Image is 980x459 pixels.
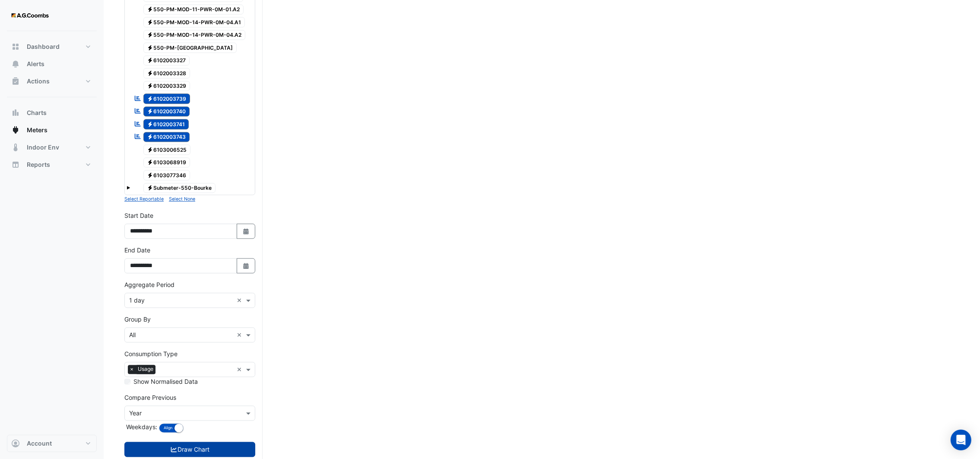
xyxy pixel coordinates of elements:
fa-icon: Reportable [134,133,142,140]
fa-icon: Electricity [147,134,153,140]
fa-icon: Electricity [147,6,153,13]
fa-icon: Select Date [242,228,250,235]
small: Select None [169,197,195,202]
button: Indoor Env [7,139,97,156]
button: Account [7,435,97,452]
fa-icon: Select Date [242,262,250,270]
span: Account [27,439,52,448]
span: Dashboard [27,42,60,51]
button: Select Reportable [124,195,164,203]
div: Open Intercom Messenger [951,430,971,450]
span: Alerts [27,60,44,68]
span: 6102003741 [143,119,189,130]
span: × [128,365,136,374]
app-icon: Actions [11,77,20,86]
button: Actions [7,73,97,90]
fa-icon: Electricity [147,70,153,76]
span: 6102003740 [143,107,190,117]
span: Clear [237,296,244,305]
span: Reports [27,160,50,169]
span: Charts [27,108,47,117]
fa-icon: Electricity [147,45,153,51]
span: Clear [237,331,244,340]
button: Draw Chart [124,442,255,457]
fa-icon: Electricity [147,108,153,115]
label: Consumption Type [124,350,178,359]
span: 6102003739 [143,94,190,104]
span: Actions [27,77,50,86]
span: Submeter-550-Bourke [143,183,216,194]
label: Compare Previous [124,393,176,402]
img: Company Logo [10,7,49,24]
span: Indoor Env [27,143,59,152]
app-icon: Meters [11,126,20,134]
label: Start Date [124,211,153,220]
label: Group By [124,315,151,324]
fa-icon: Reportable [134,120,142,127]
button: Select None [169,195,195,203]
fa-icon: Electricity [147,32,153,38]
span: 550-PM-[GEOGRAPHIC_DATA] [143,43,237,53]
label: Show Normalised Data [133,377,198,386]
span: 6103068919 [143,158,190,168]
fa-icon: Electricity [147,159,153,166]
span: 6103006525 [143,145,191,155]
button: Meters [7,121,97,139]
label: Weekdays: [124,423,157,432]
fa-icon: Electricity [147,57,153,64]
app-icon: Indoor Env [11,143,20,152]
span: 6102003743 [143,132,190,143]
span: 6103077346 [143,170,190,181]
fa-icon: Electricity [147,83,153,89]
button: Reports [7,156,97,173]
span: 550-PM-MOD-14-PWR-0M-04.A1 [143,17,245,28]
button: Alerts [7,55,97,73]
fa-icon: Electricity [147,19,153,25]
button: Charts [7,104,97,121]
fa-icon: Electricity [147,147,153,153]
app-icon: Alerts [11,60,20,68]
span: Usage [136,365,155,374]
app-icon: Charts [11,108,20,117]
fa-icon: Electricity [147,121,153,127]
span: 550-PM-MOD-14-PWR-0M-04.A2 [143,30,246,41]
span: Clear [237,365,244,374]
fa-icon: Reportable [134,108,142,115]
app-icon: Dashboard [11,42,20,51]
button: Dashboard [7,38,97,55]
fa-icon: Electricity [147,172,153,178]
fa-icon: Electricity [147,96,153,102]
label: Aggregate Period [124,280,174,290]
small: Select Reportable [124,197,164,202]
span: 6102003328 [143,68,190,79]
span: Meters [27,126,48,134]
label: End Date [124,246,150,255]
fa-icon: Reportable [134,95,142,102]
span: 550-PM-MOD-11-PWR-0M-01.A2 [143,5,244,15]
fa-icon: Electricity [147,185,153,191]
span: 6102003327 [143,56,190,66]
app-icon: Reports [11,160,20,169]
span: 6102003329 [143,81,190,92]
